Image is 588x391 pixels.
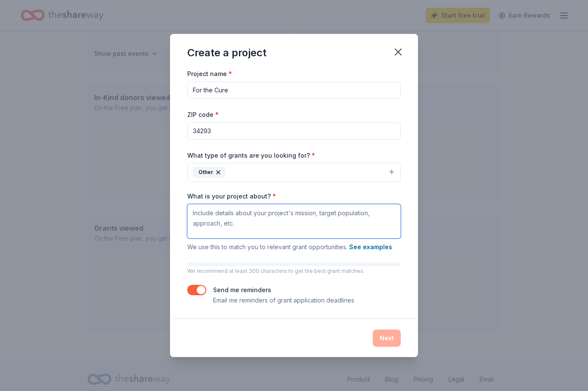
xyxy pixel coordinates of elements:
[187,110,219,119] label: ZIP code
[193,167,226,178] div: Other
[187,82,401,99] input: After school program
[213,286,271,293] label: Send me reminders
[187,192,276,201] label: What is your project about?
[187,243,392,250] span: We use this to match you to relevant grant opportunities.
[187,122,401,140] input: 12345 (U.S. only)
[349,242,392,252] button: See examples
[187,151,315,160] label: What type of grants are you looking for?
[187,46,266,60] div: Create a project
[187,268,401,275] p: We recommend at least 300 characters to get the best grant matches.
[213,295,354,305] p: Email me reminders of grant application deadlines
[187,163,401,182] button: Other
[187,70,232,78] label: Project name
